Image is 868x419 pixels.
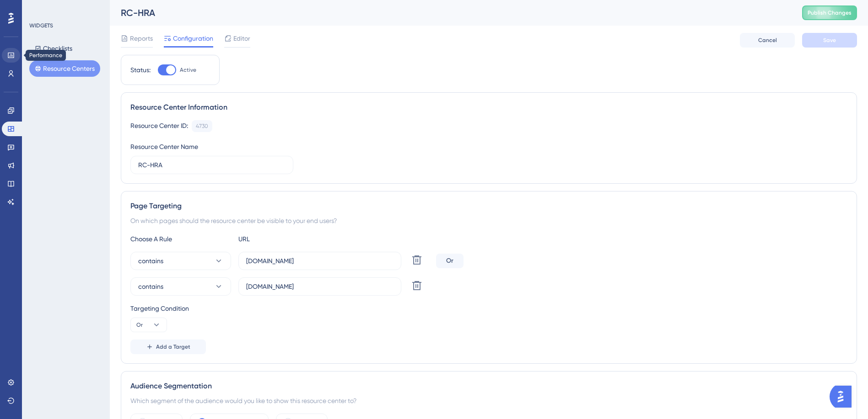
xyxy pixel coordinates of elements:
[130,252,231,270] button: contains
[130,215,847,226] div: On which pages should the resource center be visible to your end users?
[130,339,206,354] button: Add a Target
[130,381,847,392] div: Audience Segmentation
[121,6,779,19] div: RC-HRA
[246,281,394,292] input: yourwebsite.com/path
[740,33,795,48] button: Cancel
[130,233,231,244] div: Choose A Rule
[138,255,163,266] span: contains
[436,254,464,268] div: Or
[138,160,286,170] input: Type your Resource Center name
[138,281,163,292] span: contains
[823,37,836,44] span: Save
[130,33,153,44] span: Reports
[130,64,151,75] div: Status:
[173,33,213,44] span: Configuration
[830,383,857,410] iframe: UserGuiding AI Assistant Launcher
[180,66,196,74] span: Active
[196,122,208,130] div: 4730
[802,33,857,48] button: Save
[136,321,143,329] span: Or
[29,22,53,29] div: WIDGETS
[246,256,394,266] input: yourwebsite.com/path
[29,40,78,57] button: Checklists
[130,102,847,113] div: Resource Center Information
[156,343,190,350] span: Add a Target
[802,5,857,20] button: Publish Changes
[130,395,847,406] div: Which segment of the audience would you like to show this resource center to?
[130,120,188,132] div: Resource Center ID:
[808,9,852,16] span: Publish Changes
[130,303,847,314] div: Targeting Condition
[758,37,777,44] span: Cancel
[29,60,100,77] button: Resource Centers
[130,201,847,212] div: Page Targeting
[130,277,231,296] button: contains
[238,233,339,244] div: URL
[130,141,198,152] div: Resource Center Name
[233,33,250,44] span: Editor
[130,318,167,332] button: Or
